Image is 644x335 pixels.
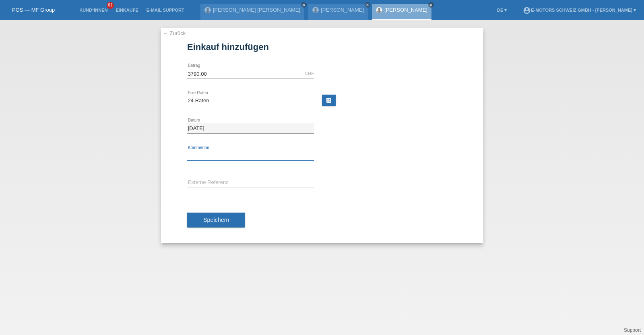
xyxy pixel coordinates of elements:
[428,2,434,8] a: close
[111,8,142,12] a: Einkäufe
[213,7,300,13] a: [PERSON_NAME] [PERSON_NAME]
[187,213,245,228] button: Speichern
[301,2,307,8] a: close
[75,8,111,12] a: Kund*innen
[429,3,433,7] i: close
[321,7,364,13] a: [PERSON_NAME]
[12,7,55,13] a: POS — MF Group
[203,217,229,223] span: Speichern
[326,97,332,103] i: calculate
[142,8,188,12] a: E-Mail Support
[523,6,531,14] i: account_circle
[384,7,427,13] a: [PERSON_NAME]
[107,2,114,9] span: 61
[187,42,457,52] h1: Einkauf hinzufügen
[302,3,306,7] i: close
[365,2,370,8] a: close
[163,30,186,36] a: ← Zurück
[322,95,336,106] a: calculate
[493,8,511,12] a: DE ▾
[365,3,369,7] i: close
[519,8,640,12] a: account_circleE-Motors Schweiz GmbH - [PERSON_NAME] ▾
[624,327,641,333] a: Support
[305,71,314,76] div: CHF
